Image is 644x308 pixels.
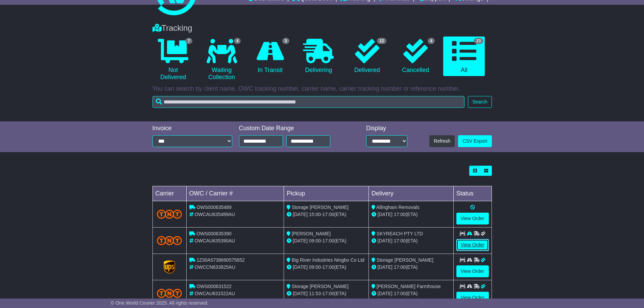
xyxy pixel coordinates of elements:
span: 7 [185,38,192,44]
a: View Order [456,292,489,304]
span: [DATE] [293,291,308,296]
span: 1Z30A5738690575652 [196,257,244,263]
td: Carrier [152,186,186,201]
span: [DATE] [293,212,308,217]
span: Storage [PERSON_NAME] [292,205,349,210]
a: 4 Cancelled [395,37,436,76]
a: 4 Waiting Collection [201,37,242,84]
img: TNT_Domestic.png [157,236,182,245]
span: Big River Industries Ningbo Co Ltd [292,257,364,263]
span: 17:00 [394,238,406,243]
span: 17:00 [323,291,334,296]
a: 7 Not Delivered [152,37,194,84]
span: 17:00 [323,238,334,243]
span: OWCCN633825AU [194,264,235,270]
span: 17:00 [323,264,334,270]
span: © One World Courier 2025. All rights reserved. [111,300,209,306]
span: OWS000631522 [196,284,232,289]
a: 23 All [443,37,485,76]
div: (ETA) [372,211,451,218]
img: GetCarrierServiceLogo [164,260,175,274]
span: 15:00 [309,212,321,217]
div: Display [366,125,407,132]
span: 3 [282,38,289,44]
a: Delivering [298,37,339,76]
p: You can search by client name, OWC tracking number, carrier name, carrier tracking number or refe... [152,85,492,93]
span: 17:00 [394,212,406,217]
span: 09:00 [309,264,321,270]
span: OWCAU635390AU [194,238,235,243]
span: 12 [377,38,386,44]
span: [DATE] [293,264,308,270]
a: View Order [456,239,489,251]
span: [DATE] [378,238,392,243]
span: 4 [428,38,435,44]
a: View Order [456,265,489,277]
span: OWCAU635489AU [194,212,235,217]
button: Refresh [429,135,455,147]
span: [DATE] [378,212,392,217]
div: - (ETA) [287,264,366,271]
span: [DATE] [378,264,392,270]
span: 17:00 [323,212,334,217]
div: (ETA) [372,264,451,271]
div: (ETA) [372,290,451,297]
span: SKYREACH PTY LTD [377,231,423,236]
span: OWS000635390 [196,231,232,236]
span: OWS000635489 [196,205,232,210]
span: 11:53 [309,291,321,296]
div: Tracking [149,23,495,33]
div: - (ETA) [287,211,366,218]
a: 12 Delivered [346,37,388,76]
span: 4 [234,38,241,44]
span: 23 [474,38,483,44]
div: Invoice [152,125,232,132]
span: 17:00 [394,264,406,270]
span: Allingham Removals [376,205,420,210]
div: (ETA) [372,237,451,244]
td: OWC / Carrier # [186,186,284,201]
span: [PERSON_NAME] [292,231,331,236]
span: [DATE] [378,291,392,296]
a: CSV Export [458,135,492,147]
td: Status [453,186,492,201]
td: Delivery [368,186,453,201]
div: - (ETA) [287,290,366,297]
td: Pickup [284,186,369,201]
div: - (ETA) [287,237,366,244]
div: Custom Date Range [239,125,348,132]
span: [PERSON_NAME] Farmhouse [377,284,441,289]
a: 3 In Transit [249,37,291,76]
span: 17:00 [394,291,406,296]
span: 09:00 [309,238,321,243]
a: View Order [456,213,489,224]
span: Storage [PERSON_NAME] [377,257,433,263]
span: OWCAU631522AU [194,291,235,296]
span: [DATE] [293,238,308,243]
button: Search [468,96,492,108]
span: Storage [PERSON_NAME] [292,284,349,289]
img: TNT_Domestic.png [157,289,182,298]
img: TNT_Domestic.png [157,210,182,219]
